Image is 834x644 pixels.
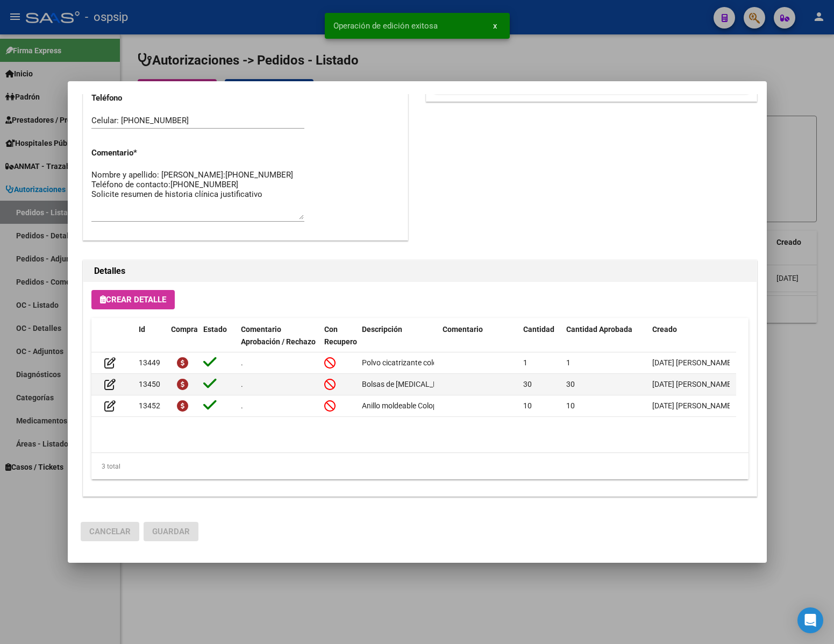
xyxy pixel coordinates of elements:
[203,325,227,334] span: Estado
[562,318,648,365] datatable-header-cell: Cantidad Aprobada
[484,16,505,36] button: x
[100,295,166,305] span: Crear Detalle
[362,380,533,388] span: Bolsas de [MEDICAL_DATA] Coloplast código 16455
[652,380,733,388] span: [DATE] [PERSON_NAME]
[358,318,438,365] datatable-header-cell: Descripción
[144,522,198,541] button: Guardar
[523,401,532,410] span: 10
[94,265,746,278] h2: Detalles
[333,20,438,31] span: Operación de edición exitosa
[566,401,575,410] span: 10
[652,325,677,334] span: Creado
[241,325,316,346] span: Comentario Aprobación / Rechazo
[438,318,519,365] datatable-header-cell: Comentario
[320,318,358,365] datatable-header-cell: Con Recupero
[324,325,357,346] span: Con Recupero
[139,358,160,367] span: 13449
[523,358,528,367] span: 1
[134,318,167,365] datatable-header-cell: Id
[519,318,562,365] datatable-header-cell: Cantidad
[89,527,131,536] span: Cancelar
[797,607,823,633] div: Open Intercom Messenger
[139,325,145,334] span: Id
[648,318,734,365] datatable-header-cell: Creado
[241,358,243,367] span: .
[566,325,632,334] span: Cantidad Aprobada
[91,453,749,480] div: 3 total
[566,380,575,388] span: 30
[167,318,199,365] datatable-header-cell: Compra
[443,325,483,334] span: Comentario
[91,147,184,159] p: Comentario
[523,325,554,334] span: Cantidad
[91,290,175,309] button: Crear Detalle
[523,380,532,388] span: 30
[152,527,190,536] span: Guardar
[81,522,139,541] button: Cancelar
[91,92,184,104] p: Teléfono
[362,325,402,334] span: Descripción
[652,358,733,367] span: [DATE] [PERSON_NAME]
[139,380,160,388] span: 13450
[171,325,198,334] span: Compra
[237,318,320,365] datatable-header-cell: Comentario Aprobación / Rechazo
[362,401,450,410] span: Anillo moldeable Coloplast
[493,21,497,31] span: x
[241,401,243,410] span: .
[241,380,243,388] span: .
[362,358,501,367] span: Polvo cicatrizante coloplast código 19075
[652,401,733,410] span: [DATE] [PERSON_NAME]
[566,358,571,367] span: 1
[199,318,237,365] datatable-header-cell: Estado
[139,401,160,410] span: 13452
